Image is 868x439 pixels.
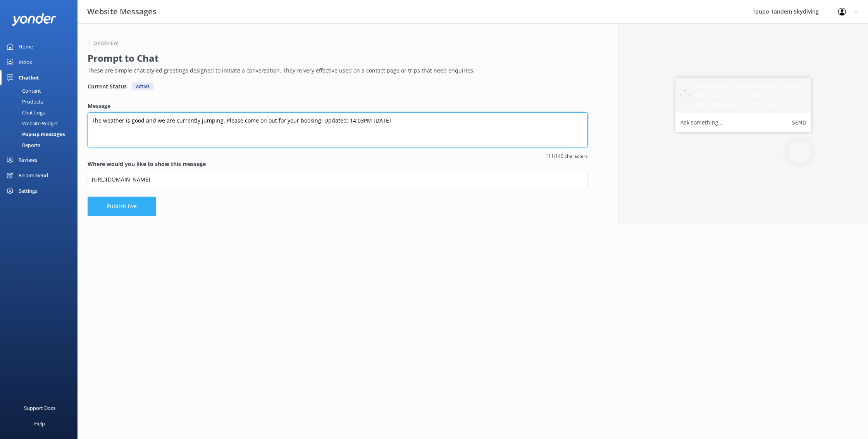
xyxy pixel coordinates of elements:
label: Where would you like to show this message [88,160,588,168]
input: https://www.example.com/page [88,171,588,188]
img: yonder-white-logo.png [12,13,56,26]
a: Pop-up messages [5,129,77,140]
h6: Overview [93,41,118,46]
h2: Prompt to Chat [88,51,584,66]
h3: Website Messages [87,5,157,18]
div: Pop-up messages [5,129,65,140]
a: Website Widget [5,118,77,129]
label: Ask something... [680,118,723,128]
div: Chat Logs [5,107,45,118]
h4: Current Status [88,83,127,90]
div: Website Widget [5,118,58,129]
a: Reports [5,140,77,150]
a: Products [5,96,77,107]
a: Content [5,85,77,96]
div: Support Docs [24,400,55,416]
button: Publish live [88,197,156,216]
div: Reports [5,140,40,150]
div: Reviews [19,152,37,168]
div: Active [132,83,153,90]
div: Chatbot [19,70,39,85]
div: Content [5,85,41,96]
span: 111/140 characters [88,152,588,160]
label: Message [88,102,588,110]
a: Chat Logs [5,107,77,118]
p: These are simple chat-styled greetings designed to initiate a conversation. They're very effectiv... [88,66,584,75]
div: Recommend [19,168,48,183]
div: Help [34,416,45,431]
h5: The weather is good and we are currently jumping. Please come on out for your booking! Updated: 1... [694,82,806,108]
textarea: The weather is good and we are currently jumping. Please come on out for your booking! Updated: 1... [88,112,588,147]
div: Inbox [19,54,32,70]
div: Home [19,39,33,54]
div: Products [5,96,43,107]
div: Settings [19,183,37,199]
button: Send [792,118,806,128]
button: Overview [88,41,118,46]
